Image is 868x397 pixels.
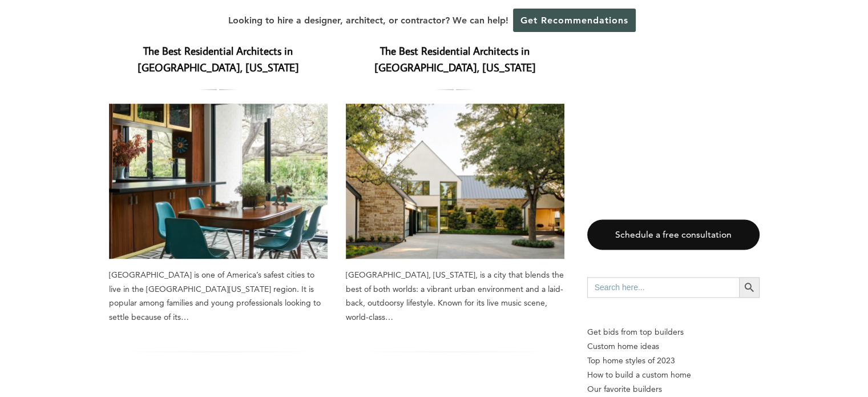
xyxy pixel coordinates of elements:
a: The Best Residential Architects in [GEOGRAPHIC_DATA], [US_STATE] [109,103,328,259]
a: Schedule a free consultation [587,219,760,250]
a: Custom home ideas [587,339,760,354]
a: Get Recommendations [513,9,636,32]
div: [GEOGRAPHIC_DATA], [US_STATE], is a city that blends the best of both worlds: a vibrant urban env... [346,268,564,324]
input: Search here... [587,277,739,298]
a: Top home styles of 2023 [587,354,760,368]
svg: Search [743,281,756,294]
iframe: Drift Widget Chat Controller [649,315,854,383]
a: The Best Residential Architects in [GEOGRAPHIC_DATA], [US_STATE] [374,43,536,74]
a: The Best Residential Architects in [GEOGRAPHIC_DATA], [US_STATE] [346,103,564,259]
div: [GEOGRAPHIC_DATA] is one of America’s safest cities to live in the [GEOGRAPHIC_DATA][US_STATE] re... [109,268,328,324]
a: Our favorite builders [587,382,760,396]
p: Get bids from top builders [587,325,760,339]
a: How to build a custom home [587,368,760,382]
a: The Best Residential Architects in [GEOGRAPHIC_DATA], [US_STATE] [138,43,299,74]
